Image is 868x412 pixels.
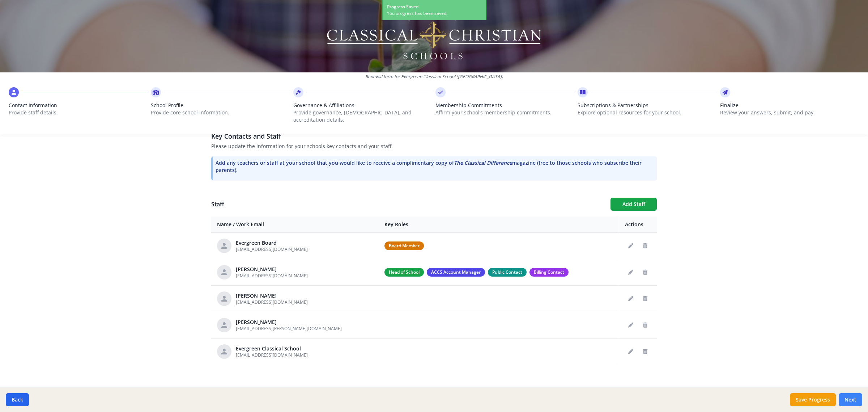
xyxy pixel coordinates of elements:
button: Delete staff [639,240,651,252]
div: Evergreen Classical School [236,345,308,352]
p: Provide governance, [DEMOGRAPHIC_DATA], and accreditation details. [293,109,433,123]
img: Logo [326,11,542,62]
span: [EMAIL_ADDRESS][DOMAIN_NAME] [236,246,308,252]
p: Add any teachers or staff at your school that you would like to receive a complimentary copy of m... [216,159,654,174]
h1: Staff [211,200,605,209]
div: Progress Saved [387,4,483,10]
button: Save Progress [790,393,836,406]
button: Next [839,393,862,406]
p: Please update the information for your schools key contacts and your staff. [211,143,657,150]
button: Delete staff [639,346,651,357]
button: Delete staff [639,319,651,331]
button: Edit staff [625,293,637,304]
span: Contact Information [9,102,148,109]
span: Governance & Affiliations [293,102,433,109]
button: Edit staff [625,319,637,331]
p: Affirm your school’s membership commitments. [435,109,575,116]
button: Delete staff [639,293,651,304]
span: Finalize [720,102,859,109]
button: Back [6,393,29,406]
div: [PERSON_NAME] [236,292,308,299]
span: ACCS Account Manager [427,268,485,277]
button: Delete staff [639,266,651,278]
th: Key Roles [379,216,619,233]
button: Edit staff [625,266,637,278]
p: Provide staff details. [9,109,148,116]
button: Edit staff [625,346,637,357]
i: The Classical Difference [454,159,512,166]
th: Actions [619,216,657,233]
button: Add Staff [610,198,657,211]
p: Explore optional resources for your school. [578,109,717,116]
span: [EMAIL_ADDRESS][DOMAIN_NAME] [236,299,308,305]
span: Subscriptions & Partnerships [578,102,717,109]
div: [PERSON_NAME] [236,319,342,326]
span: [EMAIL_ADDRESS][DOMAIN_NAME] [236,352,308,358]
span: School Profile [151,102,290,109]
th: Name / Work Email [211,216,379,233]
span: [EMAIL_ADDRESS][DOMAIN_NAME] [236,273,308,279]
span: Billing Contact [529,268,569,277]
div: Evergreen Board [236,239,308,247]
p: Provide core school information. [151,109,290,116]
span: [EMAIL_ADDRESS][PERSON_NAME][DOMAIN_NAME] [236,325,342,332]
button: Edit staff [625,240,637,252]
span: Head of School [384,268,424,277]
p: Review your answers, submit, and pay. [720,109,859,116]
span: Board Member [384,241,424,250]
span: Membership Commitments [435,102,575,109]
div: You progress has been saved. [387,10,483,17]
div: [PERSON_NAME] [236,266,308,273]
span: Public Contact [488,268,527,277]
